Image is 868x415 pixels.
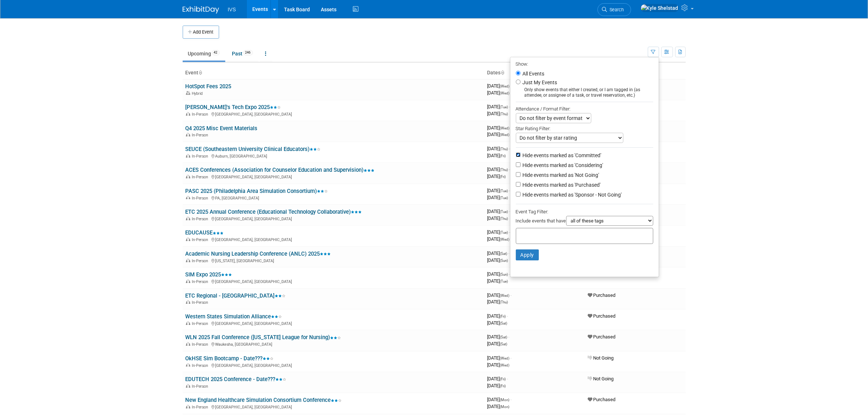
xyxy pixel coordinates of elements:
span: (Thu) [500,147,508,151]
span: (Wed) [500,84,510,88]
label: Hide events marked as 'Considering' [521,162,603,169]
span: (Wed) [500,356,510,360]
div: Only show events that either I created, or I am tagged in (as attendee, or assignee of a task, or... [516,87,653,98]
span: (Fri) [500,314,506,318]
a: Western States Simulation Alliance [186,313,282,320]
span: (Wed) [500,294,510,298]
span: [DATE] [487,355,512,361]
a: Upcoming42 [183,47,225,61]
span: In-Person [192,405,211,410]
a: PASC 2025 (Philadelphia Area Simulation Consortium) [186,188,328,194]
span: (Mon) [500,398,510,402]
a: HotSpot Fees 2025 [186,83,231,90]
span: - [511,292,512,298]
img: In-Person Event [186,363,190,367]
span: - [509,334,510,340]
span: Not Going [588,376,614,381]
span: - [511,397,512,402]
label: Hide events marked as 'Committed' [521,152,602,159]
a: New England Healthcare Simulation Consortium Conference [186,397,342,403]
span: In-Person [192,175,211,179]
span: [DATE] [487,271,510,277]
span: In-Person [192,112,211,117]
span: 42 [212,50,220,55]
span: In-Person [192,259,211,263]
img: Kyle Shelstad [641,4,679,12]
span: - [511,355,512,361]
img: In-Person Event [186,133,190,136]
label: Hide events marked as 'Not Going' [521,171,599,179]
span: [DATE] [487,167,510,172]
a: [PERSON_NAME]'s Tech Expo 2025 [186,104,281,110]
a: EDUTECH 2025 Conference - Date??? [186,376,287,383]
div: Show: [516,59,653,68]
span: (Fri) [500,377,506,381]
img: ExhibitDay [183,6,219,13]
span: Not Going [588,355,614,361]
label: Just My Events [521,79,557,86]
span: In-Person [192,363,211,368]
span: [DATE] [487,397,512,402]
div: Include events that have [516,216,653,228]
div: Auburn, [GEOGRAPHIC_DATA] [186,153,482,159]
div: PA, [GEOGRAPHIC_DATA] [186,195,482,201]
label: Hide events marked as 'Sponsor - Not Going' [521,191,622,198]
span: [DATE] [487,153,506,158]
a: ETC 2025 Annual Conference (Educational Technology Collaborative) [186,209,362,215]
span: (Wed) [500,91,510,95]
span: - [509,229,510,235]
div: [GEOGRAPHIC_DATA], [GEOGRAPHIC_DATA] [186,111,482,117]
span: (Thu) [500,217,508,221]
span: Search [607,7,624,12]
span: [DATE] [487,251,510,256]
span: In-Person [192,154,211,159]
span: Purchased [588,397,616,402]
span: [DATE] [487,404,510,409]
img: In-Person Event [186,154,190,158]
img: In-Person Event [186,217,190,220]
span: Purchased [588,313,616,319]
span: [DATE] [487,320,507,326]
img: In-Person Event [186,259,190,262]
span: [DATE] [487,90,510,96]
span: (Sat) [500,252,507,256]
a: Sort by Start Date [501,70,505,75]
span: (Tue) [500,189,508,193]
a: ETC Regional - [GEOGRAPHIC_DATA] [186,292,286,299]
a: SEUCE (Southeastern University Clinical Educators) [186,146,321,152]
span: [DATE] [487,209,510,214]
span: [DATE] [487,125,512,131]
a: WLN 2025 Fall Conference ([US_STATE] League for Nursing) [186,334,341,341]
span: [DATE] [487,376,508,381]
a: ACES Conferences (Association for Counselor Education and Supervision) [186,167,375,173]
a: Sort by Event Name [199,70,202,75]
span: - [509,251,510,256]
img: In-Person Event [186,384,190,388]
span: In-Person [192,300,211,305]
span: [DATE] [487,313,508,319]
span: [DATE] [487,334,510,340]
span: (Tue) [500,196,508,200]
th: Event [183,67,484,79]
span: IVS [228,7,236,12]
span: (Sat) [500,335,507,339]
span: [DATE] [487,229,510,235]
div: [GEOGRAPHIC_DATA], [GEOGRAPHIC_DATA] [186,404,482,410]
img: In-Person Event [186,175,190,178]
span: [DATE] [487,188,510,193]
span: [DATE] [487,299,508,305]
span: In-Person [192,321,211,326]
span: [DATE] [487,341,507,346]
div: Star Rating Filter: [516,123,653,133]
span: (Sat) [500,321,507,325]
span: (Sat) [500,342,507,346]
img: In-Person Event [186,196,190,199]
span: (Thu) [500,168,508,172]
a: Academic Nursing Leadership Conference (ANLC) 2025 [186,251,331,257]
label: Hide events marked as 'Purchased' [521,181,601,189]
span: [DATE] [487,83,512,89]
div: [GEOGRAPHIC_DATA], [GEOGRAPHIC_DATA] [186,320,482,326]
span: - [509,188,510,193]
span: - [507,376,508,381]
span: In-Person [192,217,211,221]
